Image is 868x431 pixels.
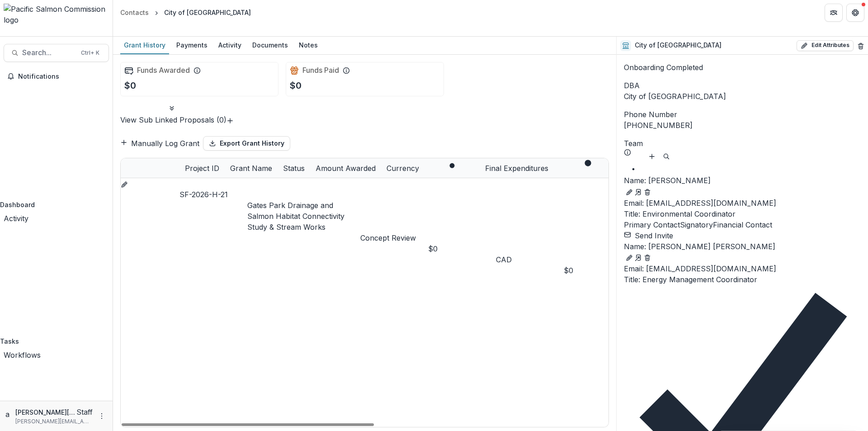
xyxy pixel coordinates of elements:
[480,158,554,178] div: Final Expenditures
[15,407,76,417] p: [PERSON_NAME][EMAIL_ADDRESS][DOMAIN_NAME]
[624,199,644,208] span: Email:
[624,176,646,185] span: Name :
[96,411,107,422] button: More
[797,40,854,51] button: Edit Attributes
[624,120,861,131] div: [PHONE_NUMBER]
[278,163,310,174] div: Status
[635,253,642,262] a: Go to contact
[120,8,149,17] div: Contacts
[713,220,772,229] span: Financial Contact
[624,220,680,229] span: Primary Contact
[120,138,199,149] button: Manually Log Grant
[624,63,703,72] span: Onboarding Completed
[624,230,673,241] button: Send Invite
[76,407,93,417] p: Staff
[124,79,136,92] p: $0
[302,66,339,75] h2: Funds Paid
[680,220,713,229] span: Signatory
[624,175,861,186] a: Name: [PERSON_NAME]
[661,151,672,162] button: Search
[215,38,245,52] div: Activity
[15,417,93,426] p: [PERSON_NAME][EMAIL_ADDRESS][DOMAIN_NAME]
[225,158,278,178] div: Grant Name
[635,187,642,196] a: Go to contact
[624,242,646,251] span: Name :
[480,163,554,174] div: Final Expenditures
[310,158,381,178] div: Amount Awarded
[624,252,635,263] button: Edit
[381,163,425,174] div: Currency
[310,163,381,174] div: Amount Awarded
[624,241,861,252] p: [PERSON_NAME] [PERSON_NAME]
[846,4,864,22] button: Get Help
[624,109,677,120] span: Phone Number
[249,38,292,52] div: Documents
[564,265,632,276] div: $0
[624,175,861,186] p: [PERSON_NAME]
[18,73,105,81] span: Notifications
[4,350,41,360] span: Workflows
[624,187,635,198] button: Edit
[624,208,861,219] p: Environmental Coordinator
[381,158,425,178] div: Currency
[120,104,226,125] button: View Sub Linked Proposals (0)
[624,275,640,284] span: Title :
[624,209,640,218] span: Title :
[624,199,776,208] a: Email: [EMAIL_ADDRESS][DOMAIN_NAME]
[179,158,225,178] div: Project ID
[857,40,864,51] button: Delete
[4,214,28,223] span: Activity
[428,243,496,254] div: $0
[179,189,247,200] div: SF-2026-H-21
[624,264,776,273] a: Email: [EMAIL_ADDRESS][DOMAIN_NAME]
[635,42,722,49] h2: City of [GEOGRAPHIC_DATA]
[121,178,128,189] button: edit
[642,252,653,263] button: Deletes
[249,37,292,54] a: Documents
[496,254,564,265] div: CAD
[203,136,290,151] button: Export Grant History
[624,80,640,91] span: DBA
[278,158,310,178] div: Status
[120,37,169,54] a: Grant History
[117,6,255,19] nav: breadcrumb
[360,233,416,242] span: Concept Review
[22,48,75,57] span: Search...
[624,264,644,273] span: Email:
[120,114,226,125] p: View Sub Linked Proposals ( 0 )
[295,37,321,54] a: Notes
[173,38,211,52] div: Payments
[290,79,302,92] p: $0
[247,201,344,232] a: Gates Park Drainage and Salmon Habitat Connectivity Study & Stream Works
[5,409,12,420] div: anveet@trytemelio.com
[120,38,169,52] div: Grant History
[624,274,861,285] p: Energy Management Coordinator
[226,114,234,125] button: Link Grants
[624,138,643,149] p: Team
[4,69,109,84] button: Notifications
[164,8,251,17] div: City of [GEOGRAPHIC_DATA]
[79,48,101,58] div: Ctrl + K
[4,44,109,62] button: Search...
[624,91,861,102] div: City of [GEOGRAPHIC_DATA]
[624,241,861,252] a: Name: [PERSON_NAME] [PERSON_NAME]
[173,37,211,54] a: Payments
[117,6,152,19] a: Contacts
[179,163,225,174] div: Project ID
[646,151,657,162] button: Add
[137,66,190,75] h2: Funds Awarded
[295,38,321,52] div: Notes
[215,37,245,54] a: Activity
[825,4,843,22] button: Partners
[642,187,653,198] button: Deletes
[225,163,278,174] div: Grant Name
[4,4,109,25] img: Pacific Salmon Commission logo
